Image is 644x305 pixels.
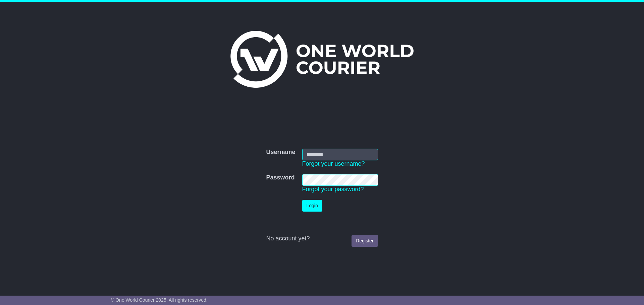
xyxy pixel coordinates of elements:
button: Login [302,200,322,212]
label: Password [266,174,294,181]
div: No account yet? [266,235,378,242]
img: One World [230,31,414,88]
label: Username [266,149,295,156]
a: Forgot your username? [302,160,365,167]
span: © One World Courier 2025. All rights reserved. [111,297,208,303]
a: Register [352,235,378,247]
a: Forgot your password? [302,186,364,193]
